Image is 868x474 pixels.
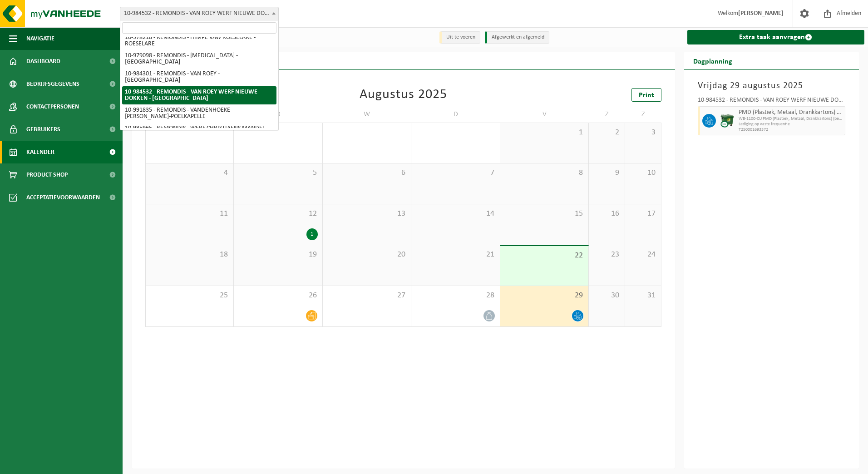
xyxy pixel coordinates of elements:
span: 10-984532 - REMONDIS - VAN ROEY WERF NIEUWE DOKKEN - GENT [120,7,279,20]
span: 13 [327,209,406,219]
span: 28 [416,291,495,301]
td: D [411,106,500,123]
li: Afgewerkt en afgemeld [485,31,549,44]
span: WB-1100-CU PMD (Plastiek, Metaal, Drankkartons) (bedrijven) [739,116,843,122]
span: 22 [505,251,584,261]
span: 26 [238,291,317,301]
span: 2 [593,128,620,138]
span: Lediging op vaste frequentie [739,122,843,127]
span: 31 [630,291,656,301]
span: Contactpersonen [26,95,79,118]
span: 7 [416,168,495,178]
span: 24 [630,250,656,260]
td: Z [589,106,625,123]
h3: Vrijdag 29 augustus 2025 [698,79,846,93]
strong: [PERSON_NAME] [738,10,784,17]
td: Z [625,106,661,123]
span: 18 [150,250,229,260]
span: 12 [238,209,317,219]
li: 10-979098 - REMONDIS - [MEDICAL_DATA] - [GEOGRAPHIC_DATA] [122,50,276,68]
li: 10-984301 - REMONDIS - VAN ROEY - [GEOGRAPHIC_DATA] [122,68,276,86]
span: Dashboard [26,50,60,73]
span: 21 [416,250,495,260]
span: 23 [593,250,620,260]
span: Product Shop [26,163,68,186]
li: 10-991835 - REMONDIS - VANDENHOEKE [PERSON_NAME]-POELKAPELLE [122,104,276,123]
span: 10 [630,168,656,178]
span: 27 [327,291,406,301]
span: 5 [238,168,317,178]
span: 6 [327,168,406,178]
h2: Dagplanning [684,52,741,69]
span: Acceptatievoorwaarden [26,186,100,209]
span: 8 [505,168,584,178]
span: Bedrijfsgegevens [26,73,79,95]
img: WB-1100-CU [720,114,734,128]
span: 25 [150,291,229,301]
span: 11 [150,209,229,219]
a: Extra taak aanvragen [687,30,865,44]
span: 10-984532 - REMONDIS - VAN ROEY WERF NIEUWE DOKKEN - GENT [120,7,278,20]
span: Navigatie [26,27,54,50]
li: 10-984532 - REMONDIS - VAN ROEY WERF NIEUWE DOKKEN - [GEOGRAPHIC_DATA] [122,86,276,104]
span: 19 [238,250,317,260]
span: 3 [630,128,656,138]
span: 15 [505,209,584,219]
td: W [323,106,411,123]
span: 4 [150,168,229,178]
span: Gebruikers [26,118,60,141]
span: 16 [593,209,620,219]
span: PMD (Plastiek, Metaal, Drankkartons) (bedrijven) [739,109,843,116]
div: Augustus 2025 [360,88,447,102]
span: 30 [593,291,620,301]
span: 17 [630,209,656,219]
span: 9 [593,168,620,178]
span: Kalender [26,141,54,163]
div: 10-984532 - REMONDIS - VAN ROEY WERF NIEUWE DOKKEN - [GEOGRAPHIC_DATA] [698,97,846,106]
li: 10-978218 - REMONDIS - HIMPE VAW ROESELARE - ROESELARE [122,32,276,50]
a: Print [631,88,661,102]
span: T250001693372 [739,127,843,133]
span: Print [639,92,654,99]
div: 1 [306,228,318,240]
li: 10-985965 - REMONDIS - WERF CHRISTIAENS MANDEL - ROESELARE [122,123,276,141]
li: Uit te voeren [439,31,480,44]
span: 20 [327,250,406,260]
span: 1 [505,128,584,138]
td: V [500,106,589,123]
span: 29 [505,291,584,301]
span: 14 [416,209,495,219]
